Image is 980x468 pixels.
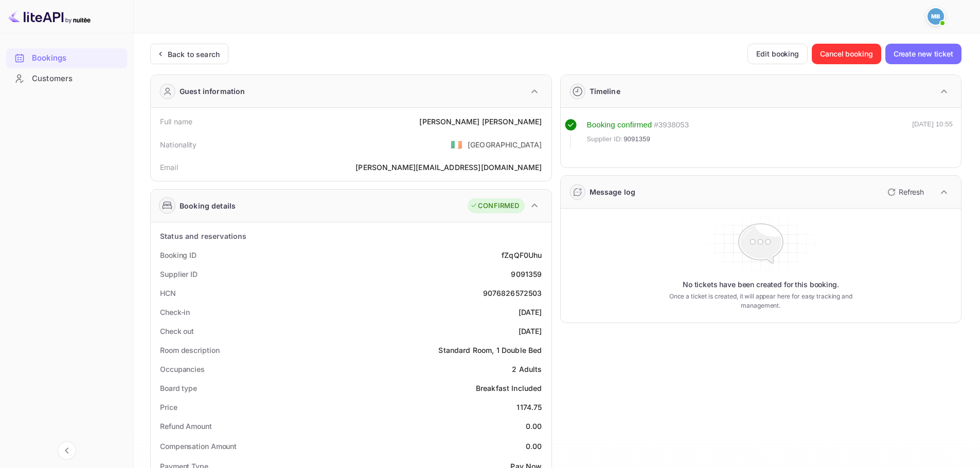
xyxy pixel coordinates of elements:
div: HCN [160,288,176,298]
button: Collapse navigation [58,441,76,460]
p: Refresh [899,186,924,197]
div: [GEOGRAPHIC_DATA] [468,139,542,150]
div: Bookings [32,52,122,64]
div: 1174.75 [516,402,542,413]
div: Booking confirmed [587,119,652,131]
div: Supplier ID [160,269,198,279]
div: Standard Room, 1 Double Bed [438,345,542,355]
div: [DATE] [519,307,542,317]
div: Compensation Amount [160,441,237,452]
div: Email [160,162,178,173]
button: Create new ticket [885,44,961,64]
button: Edit booking [747,44,808,64]
div: 0.00 [526,441,542,452]
div: Timeline [590,86,620,97]
a: Customers [6,69,127,88]
div: Back to search [168,49,220,60]
div: Refund Amount [160,421,212,432]
div: [DATE] 10:55 [912,119,953,149]
div: Status and reservations [160,231,246,241]
div: [PERSON_NAME] [PERSON_NAME] [419,116,542,127]
div: Occupancies [160,364,205,375]
div: Customers [32,73,122,85]
div: CONFIRMED [470,201,519,211]
div: Bookings [6,48,127,68]
p: No tickets have been created for this booking. [683,279,839,290]
div: Board type [160,383,197,394]
div: [PERSON_NAME][EMAIL_ADDRESS][DOMAIN_NAME] [355,162,542,173]
div: 0.00 [526,421,542,432]
button: Refresh [881,184,928,200]
div: # 3938053 [654,119,689,131]
div: Full name [160,116,192,127]
button: Cancel booking [812,44,881,64]
div: 9091359 [511,269,542,279]
img: LiteAPI logo [8,8,91,25]
p: Once a ticket is created, it will appear here for easy tracking and management. [653,292,868,310]
div: Message log [590,186,636,197]
a: Bookings [6,48,127,67]
div: fZqQF0Uhu [502,250,542,260]
div: [DATE] [519,326,542,336]
span: Supplier ID: [587,134,623,144]
div: Check-in [160,307,190,317]
div: Price [160,402,177,413]
div: Booking details [180,200,236,211]
div: Breakfast Included [476,383,542,394]
div: 9076826572503 [483,288,542,298]
div: Booking ID [160,250,197,260]
div: 2 Adults [512,364,542,375]
img: Mohcine Belkhir [928,8,944,25]
span: United States [451,135,462,154]
div: Nationality [160,139,197,150]
div: Room description [160,345,219,355]
div: Customers [6,69,127,89]
div: Check out [160,326,194,336]
span: 9091359 [623,134,650,144]
div: Guest information [180,86,245,97]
